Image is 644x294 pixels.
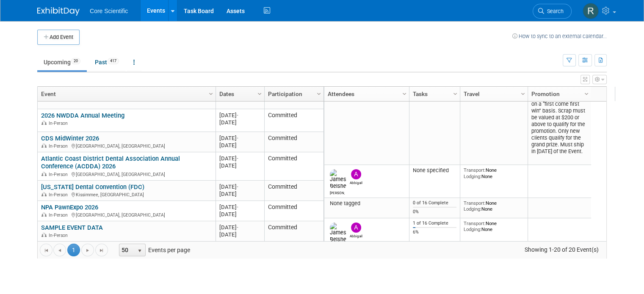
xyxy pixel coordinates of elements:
[237,135,238,141] span: -
[41,183,144,191] a: [US_STATE] Dental Convention (FDC)
[255,87,265,99] a: Column Settings
[413,229,457,235] div: 6%
[90,8,128,14] span: Core Scientific
[49,233,70,238] span: In-Person
[330,169,346,190] img: James Belshe
[264,181,323,201] td: Committed
[219,224,260,231] div: [DATE]
[219,231,260,238] div: [DATE]
[237,112,238,118] span: -
[330,190,345,195] div: James Belshe
[49,143,70,149] span: In-Person
[37,54,87,70] a: Upcoming20
[41,211,212,218] div: [GEOGRAPHIC_DATA], [GEOGRAPHIC_DATA]
[37,7,80,16] img: ExhibitDay
[43,247,50,254] span: Go to the first page
[41,155,180,170] a: Atlantic Coast District Dental Association Annual Conference (ACDDA) 2026
[41,233,47,237] img: In-Person Event
[330,223,346,243] img: James Belshe
[413,220,457,226] div: 1 of 16 Complete
[264,221,323,242] td: Committed
[219,190,260,198] div: [DATE]
[528,58,591,165] td: (1) 1/10oz Gold Coin, $25 Gift Cards, & Silver Coins... Double your chances if client brings scra...
[464,200,486,206] span: Transport:
[41,212,47,217] img: In-Person Event
[237,224,238,231] span: -
[452,91,459,97] span: Column Settings
[464,167,486,173] span: Transport:
[464,220,525,233] div: None None
[41,112,124,119] a: 2026 NWDDA Annual Meeting
[67,244,80,256] span: 1
[517,244,606,256] span: Showing 1-20 of 20 Event(s)
[582,87,591,99] a: Column Settings
[264,152,323,181] td: Committed
[41,142,212,149] div: [GEOGRAPHIC_DATA], [GEOGRAPHIC_DATA]
[41,170,212,178] div: [GEOGRAPHIC_DATA], [GEOGRAPHIC_DATA]
[268,87,318,101] a: Participation
[219,142,260,149] div: [DATE]
[464,200,525,212] div: None None
[37,30,80,45] button: Add Event
[413,209,457,215] div: 0%
[219,112,260,119] div: [DATE]
[136,247,143,254] span: select
[328,200,406,207] div: None tagged
[84,247,91,254] span: Go to the next page
[88,54,125,70] a: Past417
[108,58,119,64] span: 417
[349,179,364,185] div: Abbigail Belshe
[583,91,590,97] span: Column Settings
[219,87,259,101] a: Dates
[41,224,103,231] a: SAMPLE EVENT DATA
[351,223,361,233] img: Abbigail Belshe
[41,172,47,176] img: In-Person Event
[264,109,323,132] td: Committed
[49,172,70,177] span: In-Person
[219,155,260,162] div: [DATE]
[533,4,572,19] a: Search
[207,87,216,99] a: Column Settings
[41,192,47,196] img: In-Person Event
[108,244,199,256] span: Events per page
[544,8,564,14] span: Search
[264,132,323,152] td: Committed
[583,3,599,19] img: Rachel Wolff
[413,87,454,101] a: Tasks
[413,200,457,206] div: 0 of 16 Complete
[512,33,607,39] a: How to sync to an external calendar...
[219,203,260,211] div: [DATE]
[41,143,47,148] img: In-Person Event
[520,91,526,97] span: Column Settings
[328,87,404,101] a: Attendees
[237,184,238,190] span: -
[219,119,260,126] div: [DATE]
[413,167,457,174] div: None specified
[219,211,260,218] div: [DATE]
[315,91,322,97] span: Column Settings
[95,244,108,256] a: Go to the last page
[49,192,70,198] span: In-Person
[219,183,260,190] div: [DATE]
[71,58,80,64] span: 20
[351,169,361,179] img: Abbigail Belshe
[49,212,70,218] span: In-Person
[400,87,409,99] a: Column Settings
[237,155,238,162] span: -
[219,162,260,169] div: [DATE]
[41,203,98,211] a: NPA PawnExpo 2026
[53,244,66,256] a: Go to the previous page
[264,201,323,221] td: Committed
[464,87,522,101] a: Travel
[98,247,105,254] span: Go to the last page
[41,87,210,101] a: Event
[119,244,134,256] span: 50
[349,233,364,238] div: Abbigail Belshe
[519,87,528,99] a: Column Settings
[464,226,481,232] span: Lodging:
[464,206,481,212] span: Lodging:
[41,135,99,142] a: CDS MidWinter 2026
[237,204,238,210] span: -
[464,167,525,179] div: None None
[41,191,212,198] div: Kissimmee, [GEOGRAPHIC_DATA]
